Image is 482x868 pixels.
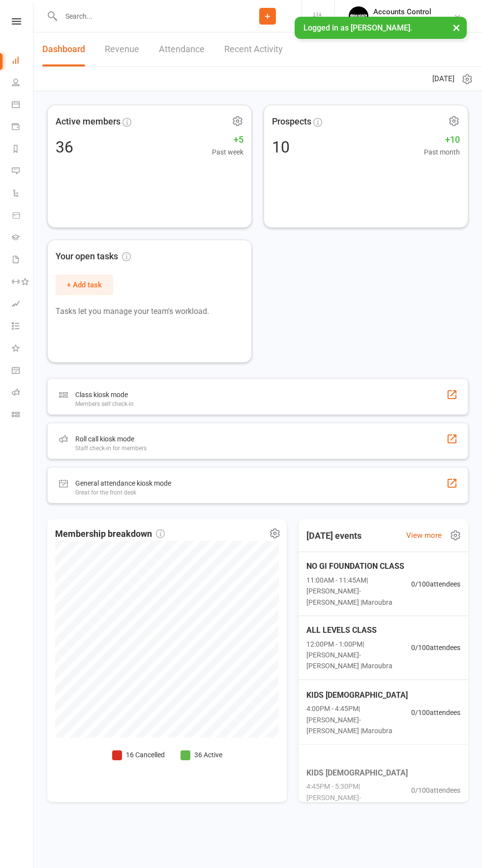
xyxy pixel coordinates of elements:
h3: [DATE] events [299,527,369,545]
li: 16 Cancelled [112,749,165,760]
input: Search... [58,9,234,23]
a: Roll call kiosk mode [12,382,34,404]
li: 36 Active [181,749,222,760]
span: +5 [212,133,243,147]
span: Active members [56,115,120,129]
span: ALL LEVELS CLASS [306,624,411,637]
button: + Add task [56,275,113,295]
a: Dashboard [42,32,85,66]
div: 36 [56,139,73,155]
a: Reports [12,139,34,161]
a: What's New [12,338,34,360]
div: 10 [272,139,290,155]
span: 0 / 100 attendees [411,579,460,589]
span: [DATE] [432,73,454,85]
img: thumb_image1701918351.png [349,6,368,26]
div: [PERSON_NAME] [373,16,431,25]
p: Tasks let you manage your team's workload. [56,305,243,318]
div: General attendance kiosk mode [75,477,171,489]
div: Staff check-in for members [75,445,147,452]
a: Dashboard [12,50,34,72]
a: Attendance [159,32,205,66]
div: Roll call kiosk mode [75,433,147,445]
span: KIDS [DEMOGRAPHIC_DATA] [306,767,411,779]
button: × [448,17,465,38]
span: 0 / 100 attendees [411,785,460,796]
span: Prospects [272,115,311,129]
span: 4:45PM - 5:30PM | [PERSON_NAME]-[PERSON_NAME] | Maroubra [306,781,411,814]
a: View more [406,529,442,541]
a: People [12,72,34,94]
span: KIDS [DEMOGRAPHIC_DATA] [306,688,411,701]
span: 11:00AM - 11:45AM | [PERSON_NAME]-[PERSON_NAME] | Maroubra [306,575,411,608]
span: Past month [424,147,460,157]
div: Great for the front desk [75,489,171,496]
div: Class kiosk mode [75,389,134,401]
span: Membership breakdown [55,527,165,541]
span: NO GI FOUNDATION CLASS [306,560,411,573]
a: Calendar [12,94,34,117]
a: Product Sales [12,205,34,227]
a: General attendance kiosk mode [12,360,34,382]
a: Payments [12,117,34,139]
span: 0 / 100 attendees [411,642,460,653]
a: Class kiosk mode [12,404,34,427]
span: +10 [424,133,460,147]
div: Accounts Control [373,7,431,16]
a: Assessments [12,294,34,316]
a: Recent Activity [224,32,283,66]
div: Members self check-in [75,401,134,407]
span: Past week [212,147,243,157]
span: 4:00PM - 4:45PM | [PERSON_NAME]-[PERSON_NAME] | Maroubra [306,703,411,736]
span: 12:00PM - 1:00PM | [PERSON_NAME]-[PERSON_NAME] | Maroubra [306,639,411,672]
span: 0 / 100 attendees [411,707,460,718]
span: Your open tasks [56,249,131,264]
span: Logged in as [PERSON_NAME]. [303,23,412,32]
a: Revenue [105,32,139,66]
